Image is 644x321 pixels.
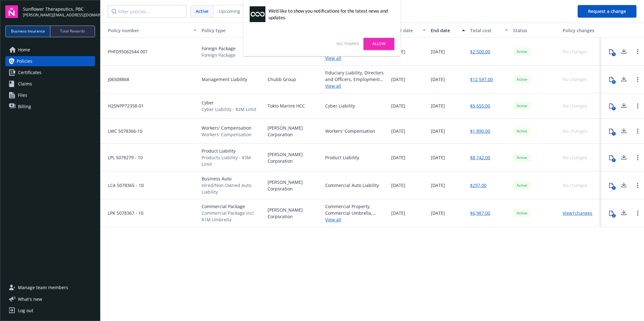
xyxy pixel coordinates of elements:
a: $12,597.00 [470,76,493,83]
input: Filter policies... [108,5,186,18]
span: Active [516,77,528,82]
a: Open options [634,76,641,83]
a: Open options [634,154,641,161]
a: View all [325,216,386,223]
button: Policy changes [560,23,601,38]
span: What ' s new [18,296,42,302]
a: $297.00 [470,182,486,189]
span: [DATE] [431,154,445,161]
a: View all [325,83,386,89]
button: Request a change [578,5,636,18]
div: 1 [612,80,616,84]
div: 1 [612,52,616,56]
span: Home [18,45,30,55]
span: Workers' Compensation [202,125,252,131]
a: Claims [5,79,95,89]
div: No changes [563,154,587,161]
a: $6,987.00 [470,210,490,216]
div: Workers' Compensation [325,128,375,134]
span: Hired/Non-Owned Auto Liability [202,182,263,195]
button: 1 [605,100,618,112]
button: Start date [389,23,428,38]
div: Commercial Auto Liability [325,182,379,189]
span: Business Auto [202,175,263,182]
span: Workers' Compensation [202,131,252,138]
span: LWC 5078366-10 [103,128,142,134]
button: Sunflower Therapeutics, PBC[PERSON_NAME][EMAIL_ADDRESS][DOMAIN_NAME] [23,5,95,18]
a: No, thanks [336,41,359,47]
button: 2 [605,207,618,219]
div: We'd like to show you notifications for the latest news and updates. [269,8,391,21]
span: [DATE] [431,102,445,109]
span: [DATE] [431,182,445,189]
span: Files [18,90,27,100]
div: Log out [18,306,33,316]
span: Cyber Liability - $2M Limit [202,106,256,113]
a: $8,742.00 [470,154,490,161]
span: [PERSON_NAME][EMAIL_ADDRESS][DOMAIN_NAME] [23,12,95,18]
span: Active [516,103,528,109]
a: Open options [634,127,641,135]
a: Manage team members [5,283,95,293]
div: No changes [563,76,587,83]
span: Commercial Package incl $1M Umbrella [202,210,263,223]
button: Status [511,23,560,38]
a: Open options [634,48,641,55]
a: Files [5,90,95,100]
span: LPL 5078279 - 10 [103,154,143,161]
a: $2,500.00 [470,48,490,55]
a: Open options [634,182,641,189]
button: Policy type [199,23,265,38]
a: Certificates [5,67,95,78]
div: Cyber Liability [325,102,355,109]
span: Claims [18,79,32,89]
a: Policies [5,56,95,66]
span: Chubb Group [268,76,296,83]
span: Tokio Marine HCC [268,102,305,109]
span: Total Rewards [60,28,85,34]
div: 1 [612,132,616,136]
span: [PERSON_NAME] Corporation [268,207,320,220]
div: Total cost [470,27,501,34]
span: Product Liability [202,148,263,154]
a: Open options [634,102,641,110]
span: [PERSON_NAME] Corporation [268,151,320,164]
button: 1 [605,179,618,192]
span: Foreign Package [202,52,236,58]
div: End date [431,27,458,34]
a: View all [325,55,386,61]
div: 1 [612,107,616,110]
div: Toggle SortBy [103,27,190,34]
span: Manage team members [18,283,68,293]
div: 1 [612,186,616,190]
span: Active [516,128,528,134]
div: Status [513,27,558,34]
div: No changes [563,102,587,109]
a: View 1 changes [563,210,592,216]
button: What's new [5,296,52,302]
span: Policies [17,56,32,66]
span: [DATE] [391,154,405,161]
button: 1 [605,125,618,137]
span: [DATE] [391,128,405,134]
div: Product Liability [325,154,359,161]
span: Business Insurance [11,28,45,34]
div: No changes [563,182,587,189]
span: Certificates [18,67,42,78]
button: 1 [605,73,618,86]
span: Billing [18,102,31,112]
a: $5,655.00 [470,102,490,109]
span: Foreign Package [202,45,236,52]
div: Fiduciary Liability, Directors and Officers, Employment Practices Liability [325,69,386,83]
button: Total cost [468,23,510,38]
a: $1,890.00 [470,128,490,134]
span: Cyber [202,99,256,106]
span: [DATE] [431,76,445,83]
div: Policy changes [563,27,599,34]
span: Active [196,8,208,15]
span: J06508868 [103,76,129,83]
span: [DATE] [431,128,445,134]
div: No changes [563,48,587,55]
span: Active [516,155,528,160]
div: 1 [612,158,616,162]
